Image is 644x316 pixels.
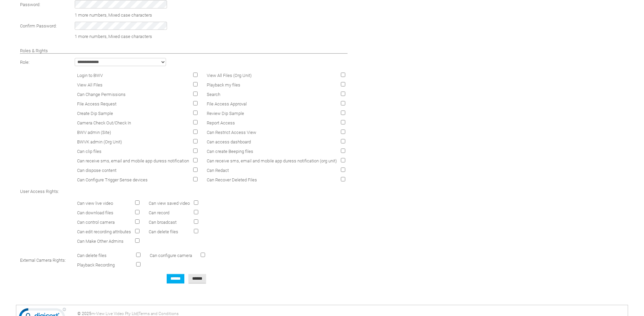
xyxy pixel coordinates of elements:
span: 1 more numbers, Mixed case characters [75,34,152,39]
span: Login to BWV [77,73,103,78]
span: Can edit recording attributes [77,229,131,234]
span: Can broadcast [149,220,177,225]
span: Can record [149,210,169,215]
a: Terms and Conditions [139,311,179,316]
span: BWV admin (Site) [77,130,111,135]
span: Can delete files [149,229,178,234]
span: Can view live video [77,201,113,206]
span: Playback Recording [77,262,115,268]
span: Playback my files [207,82,240,87]
span: Password: [20,2,40,7]
span: Search [207,92,220,97]
span: Can Make Other Admins [77,239,124,244]
td: External Camera Rights: [18,249,72,272]
span: Create Dip Sample [77,111,113,116]
span: Can configure camera [150,253,192,258]
span: Camera Check Out/Check In [77,120,131,125]
span: Report Access [207,120,235,125]
span: User Access Rights: [20,189,59,194]
td: Role: [18,56,72,68]
span: Can Recover Deleted Files [207,177,257,182]
a: m-View Live Video Pty Ltd [91,311,137,316]
span: Can Configure Trigger Sense devices [77,177,148,182]
span: View All Files (Org Unit) [207,73,252,78]
span: Can view saved video [149,201,190,206]
span: Can delete files [77,253,107,258]
span: File Access Approval [207,101,247,106]
span: View All Files [77,82,103,87]
span: Can Redact [207,168,229,173]
span: Can Restrict Access View [207,130,256,135]
h4: Roles & Rights [20,48,348,53]
span: Can Change Permissions [77,92,126,97]
span: 1 more numbers, Mixed case characters [75,13,152,18]
span: Can receive sms, email and mobile app duress notification [77,158,189,163]
span: Confirm Password: [20,23,57,28]
span: Can download files [77,210,113,215]
span: Can clip files [77,149,102,154]
span: Can dispose content [77,168,116,173]
span: Can receive sms, email and mobile app duress notification (org unit) [207,158,337,163]
span: BWVK admin (Org Unit) [77,139,122,144]
span: Can create Beeping files [207,149,253,154]
span: Can control camera [77,220,115,225]
span: File Access Request [77,101,116,106]
span: Review Dip Sample [207,111,244,116]
span: Can access dashboard [207,139,251,144]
